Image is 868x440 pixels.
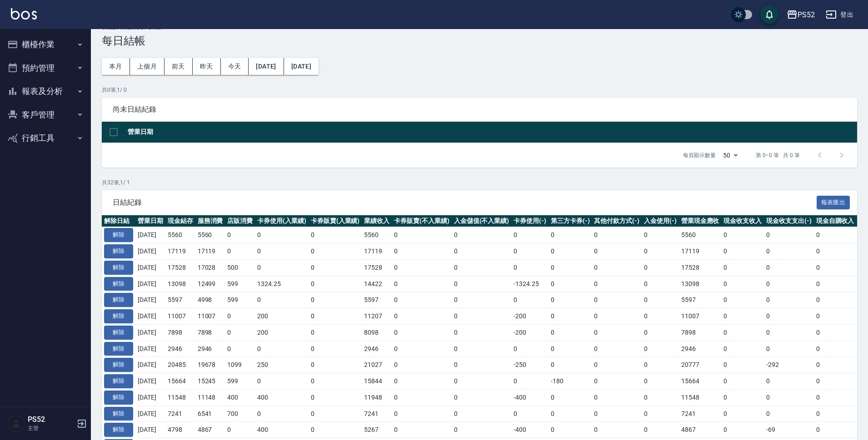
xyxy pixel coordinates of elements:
[814,243,857,260] td: 0
[125,122,857,143] th: 營業日期
[225,324,255,341] td: 0
[165,308,195,325] td: 11007
[592,405,642,422] td: 0
[135,259,165,276] td: [DATE]
[679,405,722,422] td: 7241
[165,422,195,438] td: 4798
[814,357,857,373] td: 0
[195,389,225,405] td: 11148
[195,357,225,373] td: 19678
[721,341,764,357] td: 0
[642,308,679,325] td: 0
[165,276,195,292] td: 13098
[817,198,850,206] a: 報表匯出
[104,391,133,405] button: 解除
[195,324,225,341] td: 7898
[4,103,87,127] button: 客戶管理
[511,389,549,405] td: -400
[452,405,512,422] td: 0
[309,308,362,325] td: 0
[135,405,165,422] td: [DATE]
[249,58,284,75] button: [DATE]
[511,215,549,227] th: 卡券使用(-)
[392,292,452,308] td: 0
[642,243,679,260] td: 0
[642,357,679,373] td: 0
[392,308,452,325] td: 0
[642,215,679,227] th: 入金使用(-)
[255,405,309,422] td: 0
[130,58,165,75] button: 上個月
[309,259,362,276] td: 0
[362,324,392,341] td: 8098
[679,276,722,292] td: 13098
[309,276,362,292] td: 0
[165,373,195,390] td: 15664
[104,423,133,437] button: 解除
[362,243,392,260] td: 17119
[309,341,362,357] td: 0
[764,308,814,325] td: 0
[764,389,814,405] td: 0
[452,373,512,390] td: 0
[195,341,225,357] td: 2946
[452,422,512,438] td: 0
[309,357,362,373] td: 0
[511,276,549,292] td: -1324.25
[165,215,195,227] th: 現金結存
[549,324,592,341] td: 0
[135,389,165,405] td: [DATE]
[104,309,133,323] button: 解除
[721,215,764,227] th: 現金收支收入
[642,405,679,422] td: 0
[165,259,195,276] td: 17528
[452,357,512,373] td: 0
[679,243,722,260] td: 17119
[165,357,195,373] td: 20485
[549,243,592,260] td: 0
[392,357,452,373] td: 0
[549,405,592,422] td: 0
[719,143,741,168] div: 50
[642,227,679,243] td: 0
[679,292,722,308] td: 5597
[195,215,225,227] th: 服務消費
[764,292,814,308] td: 0
[362,215,392,227] th: 業績收入
[362,357,392,373] td: 21027
[309,373,362,390] td: 0
[511,308,549,325] td: -200
[592,324,642,341] td: 0
[392,373,452,390] td: 0
[642,341,679,357] td: 0
[592,215,642,227] th: 其他付款方式(-)
[102,178,857,187] p: 共 32 筆, 1 / 1
[104,374,133,388] button: 解除
[165,389,195,405] td: 11548
[165,292,195,308] td: 5597
[309,243,362,260] td: 0
[814,276,857,292] td: 0
[683,151,716,159] p: 每頁顯示數量
[392,243,452,260] td: 0
[392,227,452,243] td: 0
[165,243,195,260] td: 17119
[165,58,193,75] button: 前天
[104,228,133,242] button: 解除
[592,308,642,325] td: 0
[221,58,249,75] button: 今天
[102,58,130,75] button: 本月
[225,215,255,227] th: 店販消費
[195,405,225,422] td: 6541
[193,58,221,75] button: 昨天
[104,342,133,356] button: 解除
[4,33,87,56] button: 櫃檯作業
[135,292,165,308] td: [DATE]
[255,324,309,341] td: 200
[165,405,195,422] td: 7241
[135,243,165,260] td: [DATE]
[814,405,857,422] td: 0
[225,357,255,373] td: 1099
[721,373,764,390] td: 0
[135,373,165,390] td: [DATE]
